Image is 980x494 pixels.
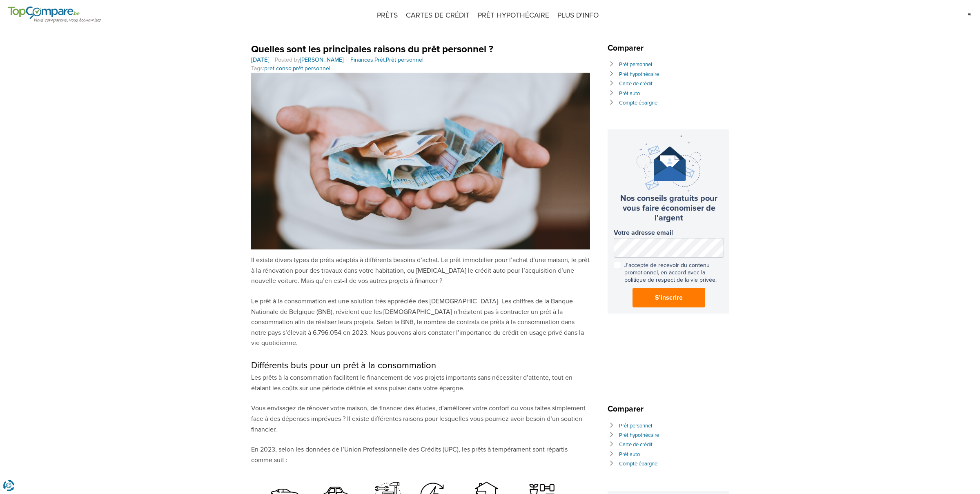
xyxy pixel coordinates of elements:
img: nl.svg [967,8,972,20]
a: Carte de crédit [619,80,653,87]
button: S'inscrire [633,288,705,307]
a: [PERSON_NAME] [300,56,343,63]
a: Prêt personnel [386,56,423,63]
a: [DATE] [251,56,269,63]
h1: Quelles sont les principales raisons du prêt personnel ? [251,43,590,56]
p: Il existe divers types de prêts adaptés à différents besoins d’achat. Le prêt immobilier pour l’a... [251,255,590,287]
span: Comparer [608,404,648,414]
a: pret conso [264,65,292,72]
span: S'inscrire [655,293,683,303]
a: Finances [350,56,373,63]
span: Comparer [608,43,648,53]
a: Compte épargne [619,461,657,467]
span: | [345,56,349,63]
a: Prêt hypothécaire [619,432,659,438]
a: Carte de crédit [619,441,653,448]
img: Les principales raisons du prêt personnel [251,73,590,250]
a: prêt personnel [293,65,330,72]
span: | [271,56,275,63]
h3: Nos conseils gratuits pour vous faire économiser de l'argent [614,194,724,223]
a: Prêt auto [619,90,640,97]
a: Compte épargne [619,100,657,106]
iframe: fb:page Facebook Social Plugin [608,333,730,386]
p: En 2023, selon les données de l’Union Professionnelle des Crédits (UPC), les prêts à tempérament ... [251,445,590,465]
label: J'accepte de recevoir du contenu promotionnel, en accord avec la politique de respect de la vie p... [614,262,724,284]
img: newsletter [637,136,701,191]
span: Posted by [275,56,345,63]
header: , , Tags: , [251,43,590,73]
p: Le prêt à la consommation est une solution très appréciée des [DEMOGRAPHIC_DATA]. Les chiffres de... [251,296,590,349]
a: Prêt auto [619,451,640,458]
p: Les prêts à la consommation facilitent le financement de vos projets importants sans nécessiter d... [251,373,590,394]
a: Prêt [374,56,385,63]
h2: Différents buts pour un prêt à la consommation [251,358,590,373]
a: Prêt personnel [619,423,652,429]
a: Prêt personnel [619,61,652,68]
p: Vous envisagez de rénover votre maison, de financer des études, d’améliorer votre confort ou vous... [251,403,590,435]
a: Prêt hypothécaire [619,71,659,78]
label: Votre adresse email [614,229,724,237]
